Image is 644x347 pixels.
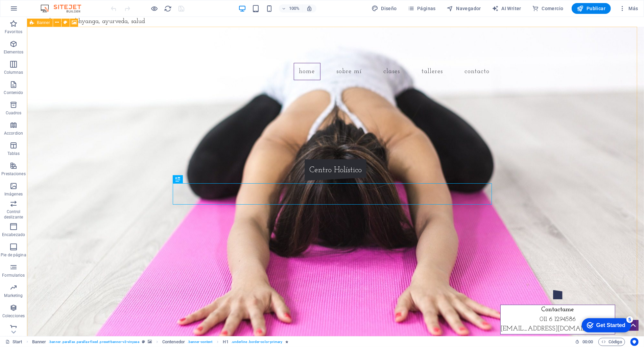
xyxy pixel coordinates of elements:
button: AI Writer [489,3,524,14]
div: Get Started [20,7,49,14]
p: Formularios [2,273,25,278]
p: Contenido [4,90,23,95]
button: 100% [279,4,303,13]
i: Este elemento contiene un fondo [148,340,152,344]
p: Accordion [4,131,23,136]
p: Marketing [4,293,23,298]
p: Pie de página [1,252,26,258]
span: . banner-content [188,338,212,346]
span: Más [619,5,638,12]
a: Haz clic para cancelar la selección y doble clic para abrir páginas [5,338,22,346]
div: Diseño (Ctrl+Alt+Y) [369,3,400,14]
span: Código [601,338,622,346]
i: Este elemento es un preajuste personalizable [142,340,145,344]
span: 00 00 [582,338,593,346]
p: Favoritos [5,29,22,34]
button: Publicar [572,3,611,14]
i: El elemento contiene una animación [285,340,288,344]
button: reload [164,4,172,13]
span: Navegador [447,5,481,12]
button: Páginas [405,3,438,14]
span: : [587,339,588,344]
p: Tablas [7,151,20,156]
span: . banner .parallax .parallax-fixed .preset-banner-v3-vinyasa [49,338,139,346]
span: Banner [37,21,50,25]
h6: 100% [289,4,300,13]
span: Páginas [408,5,436,12]
span: Haz clic para seleccionar y doble clic para editar [223,338,229,346]
span: Comercio [532,5,564,12]
span: . underline .border-color-primary [231,338,283,346]
p: Colecciones [2,313,25,319]
button: Más [616,3,641,14]
span: 011 6 1294586 [513,299,549,306]
p: Prestaciones [1,171,25,177]
img: Editor Logo [39,4,90,13]
button: Código [598,338,625,346]
h6: Tiempo de la sesión [575,338,593,346]
span: Diseño [372,5,397,12]
button: Navegador [444,3,484,14]
div: 5 [50,1,57,8]
i: Al redimensionar, ajustar el nivel de zoom automáticamente para ajustarse al dispositivo elegido. [307,5,313,11]
button: Diseño [369,3,400,14]
span: Publicar [577,5,606,12]
p: Encabezado [2,232,25,237]
i: Volver a cargar página [164,5,172,13]
p: Columnas [4,70,23,75]
div: Get Started 5 items remaining, 0% complete [5,3,55,18]
button: Usercentrics [630,338,639,346]
button: Haz clic para salir del modo de previsualización y seguir editando [150,4,159,13]
p: Cuadros [6,110,22,116]
button: Comercio [529,3,566,14]
span: Haz clic para seleccionar y doble clic para editar [32,338,46,346]
span: Haz clic para seleccionar y doble clic para editar [162,338,185,346]
nav: breadcrumb [32,338,288,346]
p: Elementos [4,49,23,55]
p: Imágenes [4,191,23,197]
span: AI Writer [492,5,521,12]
